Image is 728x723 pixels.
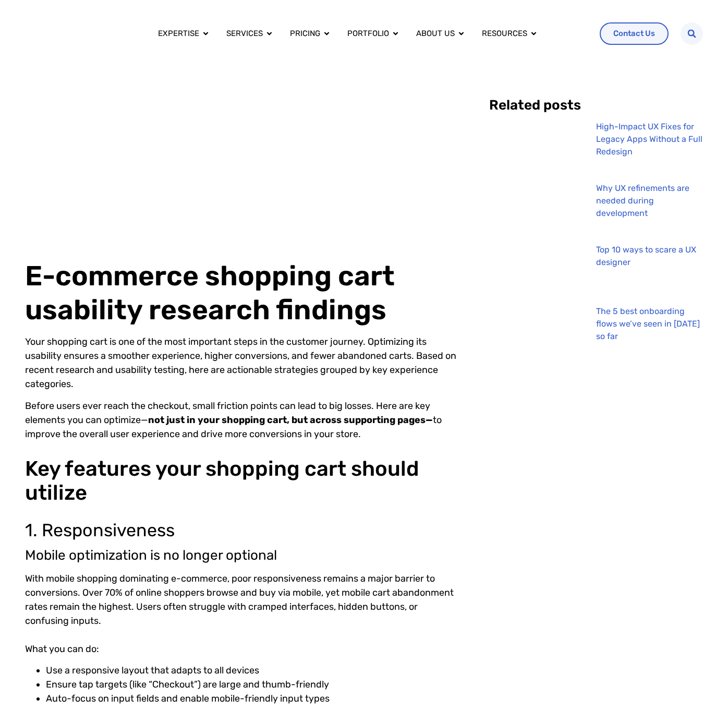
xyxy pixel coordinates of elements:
a: High-Impact UX Fixes for Legacy Apps Without a Full Redesign [596,122,702,156]
strong: not just in your shopping cart, but across supporting pages— [148,414,433,426]
p: Before users ever reach the checkout, small friction points can lead to big losses. Here are key ... [25,399,460,441]
a: Expertise [158,28,199,40]
h2: Key features your shopping cart should utilize [25,457,460,505]
img: Quick wins [468,121,606,164]
a: Pricing [290,28,320,40]
iframe: Chat Widget [676,673,728,723]
nav: Menu [150,23,592,44]
a: The 5 best onboarding flows we’ve seen in [DATE] so far [596,306,700,341]
a: Services [226,28,263,40]
a: Portfolio [347,28,389,40]
li: Auto-focus on input fields and enable mobile-friendly input types [46,692,460,706]
span: Contact Us [613,30,655,38]
img: table showing the errors on design [475,182,600,226]
h3: 1. Responsiveness [25,522,460,539]
p: Your shopping cart is one of the most important steps in the customer journey. Optimizing its usa... [25,335,460,391]
p: Related posts [489,99,703,112]
div: Menu Toggle [150,23,592,44]
div: Search [681,22,703,45]
li: Use a responsive layout that adapts to all devices [46,664,460,678]
img: ecommerce on responsive design, mobile, tablet and web [25,99,460,250]
a: Top 10 ways to scare a UX designer [596,245,696,267]
p: With mobile shopping dominating e-commerce, poor responsiveness remains a major barrier to conver... [25,572,460,656]
a: Contact Us [600,22,669,45]
a: Why UX refinements are needed during development [596,183,689,218]
a: Resources [482,28,527,40]
h4: Mobile optimization is no longer optional [25,548,460,563]
a: About us [416,28,455,40]
h1: E-commerce shopping cart usability research findings [25,259,460,327]
img: UX Team Logo [25,16,124,52]
li: Ensure tap targets (like “Checkout”) are large and thumb-friendly [46,678,460,692]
